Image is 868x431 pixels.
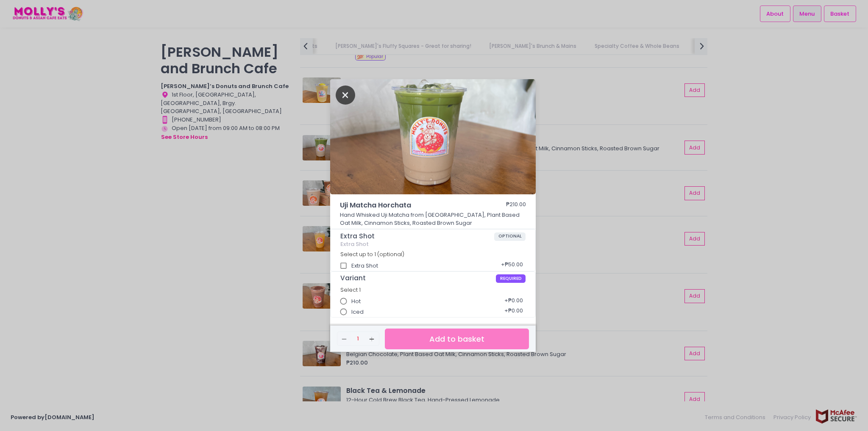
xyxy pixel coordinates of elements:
p: Hand Whisked Uji Matcha from [GEOGRAPHIC_DATA], Plant Based Oat Milk, Cinnamon Sticks, Roasted Br... [340,211,526,227]
div: + ₱0.00 [501,293,526,309]
span: Variant [340,274,496,282]
button: Add to basket [385,329,529,349]
div: ₱210.00 [506,200,526,210]
div: + ₱50.00 [498,258,526,274]
span: REQUIRED [496,274,526,283]
span: Iced [351,308,364,316]
span: Hot [351,297,361,306]
span: Select 1 [340,286,361,293]
span: Extra Shot [340,232,494,240]
div: Extra Shot [340,241,526,248]
span: Uji Matcha Horchata [340,200,480,210]
span: OPTIONAL [494,232,526,241]
button: Close [336,90,355,99]
img: Uji Matcha Horchata [330,79,536,194]
span: Select up to 1 (optional) [340,251,404,258]
div: + ₱0.00 [501,304,526,320]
